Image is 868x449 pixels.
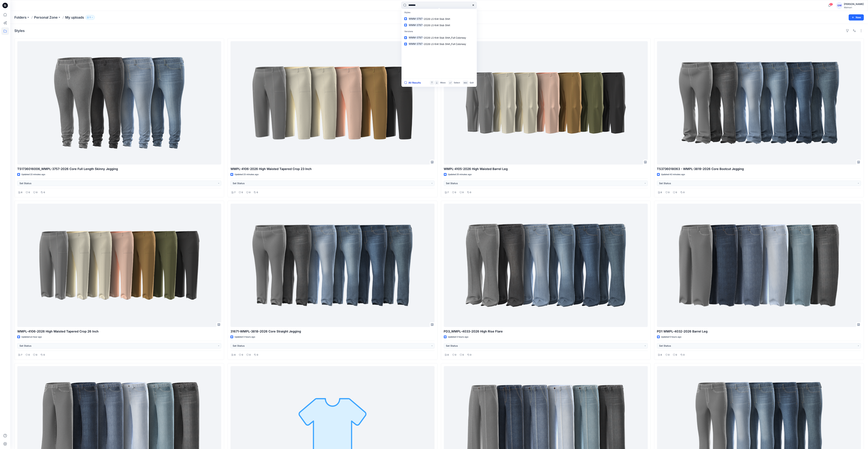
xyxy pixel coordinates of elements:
[85,15,95,20] button: 1
[404,81,423,85] button: All Results
[464,81,467,84] p: esc
[444,204,648,327] a: PD3_WMPL-4033-2026 High Rise Flare
[249,353,251,357] p: 0
[402,28,476,35] p: Versions
[402,22,476,28] a: WMM-3787-2026 LS Knit Slub Shirt
[423,17,450,20] span: -2026 LS Knit Slub Shirt
[661,191,662,194] p: 6
[844,2,864,6] div: [PERSON_NAME]
[470,353,472,357] p: 0
[235,173,259,176] p: Updated 23 minutes ago
[454,81,460,84] p: Select
[448,335,468,339] p: Updated 3 hours ago
[444,41,648,165] a: WMPL-4105-2026 High Waisted Barrel Leg
[234,191,235,194] p: 7
[36,353,37,357] p: 0
[676,353,677,357] p: 0
[21,191,22,194] p: 6
[683,353,685,357] p: 0
[657,41,861,165] a: TS3736018063 - WMPL-3819-2026 Core Bootcut Jegging
[423,36,466,39] span: -2026 LS Knit Slub Shirt_Full Colorway
[657,329,861,334] p: PD1 WMPL-4032-2026 Barrel Leg
[462,191,464,194] p: 0
[257,353,258,357] p: 0
[455,353,456,357] p: 0
[21,173,45,176] p: Updated 22 minutes ago
[230,329,434,334] p: 31671-WMPL-3818-2026 Core Straight Jegging
[230,167,434,171] p: WMPL-4106-2026 High Waisted Tapered Crop 23 Inch
[408,42,423,46] mark: WMM-3787
[448,173,472,176] p: Updated 25 minutes ago
[408,17,423,21] mark: WMM-3787
[234,353,236,357] p: 6
[836,2,843,9] div: GM
[17,167,221,171] p: TS1736016006_WMPL-3757-2026 Core Full Length Skinny Jegging
[402,16,476,22] a: WMM-3787-2026 LS Knit Slub Shirt
[829,3,833,6] span: 65
[470,81,474,84] p: Quit
[657,204,861,327] a: PD1 WMPL-4032-2026 Barrel Leg
[249,191,250,194] p: 0
[402,41,476,47] a: WMM-3787-2026 LS Knit Slub Shirt_Full Colorway
[34,15,58,20] a: Personal Zone
[661,173,685,176] p: Updated 42 minutes ago
[470,191,471,194] p: 0
[402,9,476,16] p: Styles
[29,191,30,194] p: 0
[14,29,25,33] h4: Styles
[235,335,255,339] p: Updated 3 hours ago
[844,6,864,9] div: Walmart
[36,191,37,194] p: 0
[402,35,476,41] a: WMM-3787-2026 LS Knit Slub Shirt_Full Colorway
[683,191,685,194] p: 0
[661,353,662,357] p: 6
[17,329,221,334] p: WMPL-4106-2026 High Waisted Tapered Crop 26 Inch
[257,191,258,194] p: 0
[28,353,30,357] p: 0
[668,353,670,357] p: 0
[17,41,221,165] a: TS1736016006_WMPL-3757-2026 Core Full Length Skinny Jegging
[463,353,464,357] p: 0
[423,24,450,26] span: -2026 LS Knit Slub Shirt
[849,14,864,21] button: New
[230,41,434,165] a: WMPL-4106-2026 High Waisted Tapered Crop 23 Inch
[448,353,449,357] p: 6
[44,191,45,194] p: 0
[448,191,449,194] p: 7
[676,191,677,194] p: 0
[21,335,42,339] p: Updated an hour ago
[14,15,27,20] a: Folders
[455,191,456,194] p: 0
[90,16,91,19] p: 1
[408,23,423,27] mark: WMM-3787
[17,204,221,327] a: WMPL-4106-2026 High Waisted Tapered Crop 26 Inch
[668,191,670,194] p: 0
[408,36,423,40] mark: WMM-3787
[661,335,681,339] p: Updated 5 hours ago
[440,81,446,84] p: Move
[65,15,84,20] p: My uploads
[444,167,648,171] p: WMPL-4105-2026 High Waisted Barrel Leg
[242,353,243,357] p: 0
[230,204,434,327] a: 31671-WMPL-3818-2026 Core Straight Jegging
[657,167,861,171] p: TS3736018063 - WMPL-3819-2026 Core Bootcut Jegging
[43,353,45,357] p: 0
[242,191,243,194] p: 0
[444,329,648,334] p: PD3_WMPL-4033-2026 High Rise Flare
[21,353,22,357] p: 7
[423,43,466,45] span: -2026 LS Knit Slub Shirt_Full Colorway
